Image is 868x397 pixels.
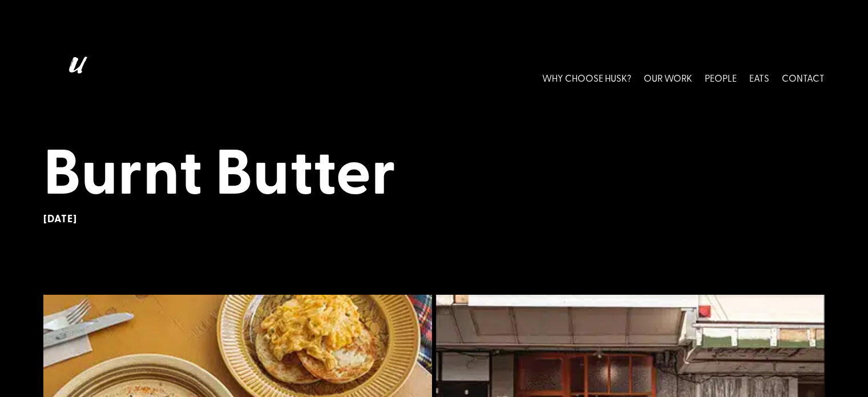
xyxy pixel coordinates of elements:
a: WHY CHOOSE HUSK? [542,52,631,103]
a: EATS [749,52,769,103]
a: OUR WORK [644,52,692,103]
h1: Burnt Butter [43,131,825,212]
img: Husk logo [43,52,106,103]
h6: [DATE] [43,212,825,225]
a: PEOPLE [705,52,737,103]
a: CONTACT [782,52,825,103]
